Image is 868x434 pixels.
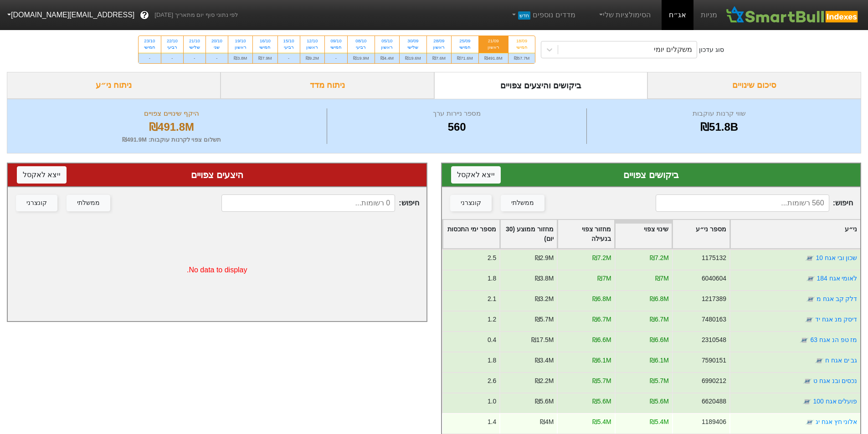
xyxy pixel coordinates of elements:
div: ₪7.6M [427,53,451,63]
div: היקף שינויים צפויים [19,108,324,119]
div: ₪71.6M [452,53,478,63]
div: ₪491.8M [19,119,324,135]
div: 1217389 [701,294,726,304]
div: ₪5.7M [649,376,668,386]
div: ₪6.7M [649,315,668,324]
span: ? [142,9,147,21]
div: קונצרני [461,198,481,208]
button: ממשלתי [501,195,544,211]
div: 0.4 [487,335,496,345]
div: 16/10 [258,38,272,44]
div: ₪5.7M [592,376,611,386]
div: ₪7.9M [253,53,277,63]
div: ₪5.4M [592,417,611,427]
div: חמישי [514,44,530,51]
div: ניתוח מדד [221,72,434,99]
div: ממשלתי [77,198,100,208]
div: רביעי [167,44,178,51]
img: tase link [805,254,814,263]
div: 1.8 [487,356,496,365]
div: No data to display. [8,219,426,321]
span: חדש [518,11,530,20]
div: 12/10 [306,38,319,44]
div: ₪6.8M [649,294,668,304]
div: ממשלתי [511,198,534,208]
div: 09/10 [330,38,342,44]
div: ראשון [306,44,319,51]
div: 7590151 [701,356,726,365]
img: tase link [806,274,815,283]
div: - [161,53,183,63]
img: tase link [802,377,812,386]
div: היצעים צפויים [17,168,417,182]
div: רביעי [353,44,369,51]
div: 1.8 [487,274,496,283]
div: Toggle SortBy [443,220,499,248]
div: ₪2.2M [534,376,554,386]
div: ₪3.8M [534,274,554,283]
div: 21/10 [189,38,200,44]
div: חמישי [258,44,272,51]
div: ₪2.9M [534,253,554,263]
div: Toggle SortBy [615,220,672,248]
button: קונצרני [450,195,492,211]
div: 23/10 [144,38,155,44]
div: ₪6.1M [592,356,611,365]
div: ₪9.2M [300,53,324,63]
button: קונצרני [16,195,57,211]
span: חיפוש : [656,194,853,212]
div: ניתוח ני״ע [7,72,221,99]
div: 560 [329,119,584,135]
div: ביקושים והיצעים צפויים [434,72,648,99]
div: רביעי [283,44,294,51]
div: 2310548 [701,335,726,345]
div: ₪7M [597,274,611,283]
div: 21/09 [484,38,503,44]
div: 1175132 [701,253,726,263]
div: Toggle SortBy [558,220,614,248]
div: ₪57.7M [508,53,535,63]
div: ₪51.8B [589,119,849,135]
img: tase link [800,336,809,345]
img: tase link [802,397,812,406]
div: שלישי [405,44,421,51]
div: חמישי [144,44,155,51]
div: ₪6.8M [592,294,611,304]
div: תשלום צפוי לקרנות עוקבות : ₪491.9M [19,135,324,144]
a: אלוני חץ אגח יג [815,418,857,425]
div: 6620488 [701,397,726,406]
div: משקלים יומי [654,44,692,55]
div: 7480163 [701,315,726,324]
div: ראשון [484,44,503,51]
div: 28/09 [432,38,446,44]
div: ₪5.6M [649,397,668,406]
a: פועלים אגח 100 [813,398,857,405]
div: 25/09 [457,38,473,44]
div: 1.2 [487,315,496,324]
img: tase link [804,315,813,324]
a: דיסק מנ אגח יד [815,316,857,323]
div: שני [211,44,222,51]
div: 6990212 [701,376,726,386]
div: 1.0 [487,397,496,406]
div: 08/10 [353,38,369,44]
div: ₪5.6M [592,397,611,406]
div: ₪7M [655,274,668,283]
div: - [278,53,300,63]
div: ₪5.4M [649,417,668,427]
img: tase link [806,295,815,304]
div: מספר ניירות ערך [329,108,584,119]
a: גב ים אגח ח [825,357,857,364]
div: - [325,53,347,63]
div: 6040604 [701,274,726,283]
div: 19/10 [234,38,247,44]
div: ₪3.8M [228,53,252,63]
div: 1189406 [701,417,726,427]
button: ממשלתי [67,195,110,211]
a: מדדים נוספיםחדש [507,6,579,24]
div: 2.1 [487,294,496,304]
img: SmartBull [724,6,861,24]
a: לאומי אגח 184 [817,275,857,282]
div: ₪491.8M [479,53,508,63]
a: נכסים ובנ אגח ט [813,377,857,384]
